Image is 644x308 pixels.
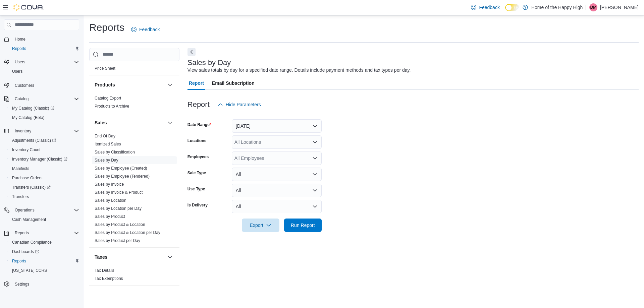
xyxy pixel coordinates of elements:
div: Devan Malloy [589,3,597,11]
button: Reports [7,256,82,266]
span: Operations [15,207,35,213]
button: [DATE] [232,119,322,133]
a: Settings [12,280,32,288]
a: Customers [12,81,37,89]
span: Inventory Count [9,146,79,154]
span: Sales by Employee (Created) [95,166,147,171]
a: Tax Details [95,268,114,273]
a: Sales by Day [95,158,118,163]
label: Is Delivery [187,202,208,208]
button: Export [242,219,279,232]
span: Catalog Export [95,96,121,101]
span: Manifests [9,165,79,173]
span: Catalog [12,95,79,103]
a: Manifests [9,165,32,173]
button: Open list of options [312,139,318,145]
button: Users [12,58,28,66]
span: Cash Management [9,215,79,224]
a: Adjustments (Classic) [7,136,82,145]
a: My Catalog (Classic) [7,104,82,113]
span: My Catalog (Beta) [9,114,79,122]
span: Sales by Product [95,214,125,219]
a: Inventory Manager (Classic) [9,155,70,163]
span: Cash Management [12,217,46,222]
label: Use Type [187,186,205,192]
span: Reports [15,230,29,236]
h3: Sales by Day [187,59,231,67]
span: Feedback [139,26,160,33]
a: Dashboards [9,248,42,256]
button: All [232,200,322,213]
a: Inventory Count [9,146,43,154]
a: Transfers [9,193,32,201]
button: All [232,184,322,197]
button: Catalog [1,94,82,104]
span: Inventory [12,127,79,135]
span: Operations [12,206,79,214]
span: Price Sheet [95,66,115,71]
a: Price Sheet [95,66,115,71]
span: Settings [12,280,79,288]
span: Adjustments (Classic) [12,138,56,143]
button: My Catalog (Beta) [7,113,82,122]
button: Canadian Compliance [7,238,82,247]
span: Sales by Product & Location [95,222,145,227]
div: Pricing [89,64,179,75]
span: Reports [12,46,26,51]
span: My Catalog (Classic) [9,104,79,112]
button: Taxes [166,253,174,261]
span: Sales by Location per Day [95,206,142,211]
button: Sales [166,119,174,127]
span: Sales by Invoice [95,182,124,187]
span: Reports [12,258,26,264]
button: Customers [1,80,82,90]
span: Sales by Classification [95,149,135,155]
a: Sales by Location per Day [95,206,142,211]
span: Inventory Manager (Classic) [9,155,79,163]
span: Products to Archive [95,104,129,109]
span: Dashboards [9,248,79,256]
a: Sales by Invoice [95,182,124,187]
span: Inventory Manager (Classic) [12,157,67,162]
span: Sales by Invoice & Product [95,190,143,195]
span: Users [12,58,79,66]
button: Taxes [95,254,165,260]
a: Transfers (Classic) [7,183,82,192]
a: Itemized Sales [95,142,121,146]
span: Reports [9,257,79,265]
h3: Sales [95,119,107,126]
span: Purchase Orders [12,175,43,181]
a: Sales by Product & Location [95,222,145,227]
div: View sales totals by day for a specified date range. Details include payment methods and tax type... [187,67,411,74]
span: Catalog [15,96,29,102]
span: Reports [9,45,79,53]
a: Inventory Manager (Classic) [7,155,82,164]
button: Products [166,81,174,89]
span: Transfers [9,193,79,201]
span: Sales by Product per Day [95,238,140,243]
button: Next [187,48,196,56]
button: Manifests [7,164,82,173]
span: Home [12,35,79,43]
label: Locations [187,138,207,143]
a: Feedback [128,23,162,36]
a: Home [12,35,28,43]
a: Sales by Product per Day [95,238,140,243]
a: Sales by Classification [95,150,135,155]
span: Transfers (Classic) [9,183,79,191]
span: Customers [15,83,34,88]
button: [US_STATE] CCRS [7,266,82,275]
a: Sales by Product [95,214,125,219]
a: Reports [9,45,29,53]
span: Washington CCRS [9,266,79,274]
a: Cash Management [9,215,49,224]
span: Canadian Compliance [12,240,52,245]
span: [US_STATE] CCRS [12,268,47,273]
span: Transfers (Classic) [12,185,51,190]
span: Adjustments (Classic) [9,136,79,144]
button: Catalog [12,95,31,103]
label: Date Range [187,122,211,127]
h3: Products [95,81,115,88]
